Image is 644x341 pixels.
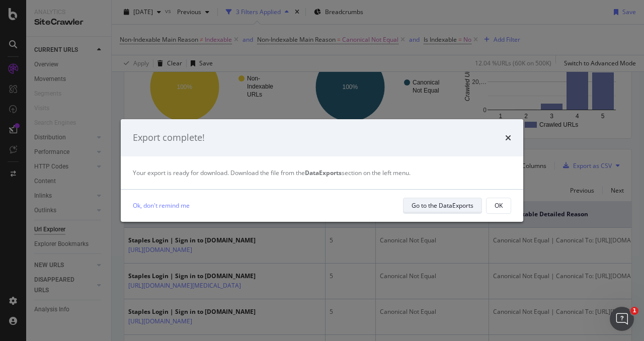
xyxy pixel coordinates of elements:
iframe: Intercom live chat [610,307,634,331]
div: Export complete! [133,131,205,144]
a: Ok, don't remind me [133,200,190,211]
div: Go to the DataExports [412,201,473,210]
div: OK [495,201,503,210]
strong: DataExports [305,168,342,177]
div: times [505,131,511,144]
div: modal [121,119,523,222]
button: Go to the DataExports [403,198,482,214]
span: 1 [630,307,638,315]
button: OK [486,198,511,214]
div: Your export is ready for download. Download the file from the [133,168,511,177]
span: section on the left menu. [305,168,411,177]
